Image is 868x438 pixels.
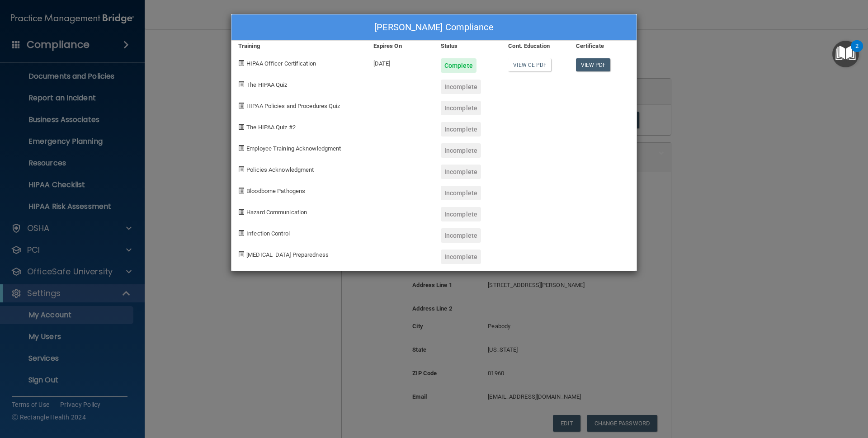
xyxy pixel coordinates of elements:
div: Incomplete [441,228,481,243]
span: HIPAA Officer Certification [246,60,316,67]
div: Incomplete [441,165,481,179]
div: Cont. Education [501,41,569,52]
div: Complete [441,58,476,73]
div: 2 [855,46,859,58]
span: The HIPAA Quiz #2 [246,124,296,131]
span: Hazard Communication [246,209,307,216]
iframe: Drift Widget Chat Controller [712,374,857,410]
a: View CE PDF [508,58,551,71]
div: Incomplete [441,207,481,221]
span: HIPAA Policies and Procedures Quiz [246,103,340,109]
div: Expires On [367,41,434,52]
div: Certificate [569,41,637,52]
a: View PDF [576,58,611,71]
button: Open Resource Center, 2 new notifications [832,41,859,67]
div: Incomplete [441,186,481,200]
span: Policies Acknowledgment [246,166,314,173]
span: The HIPAA Quiz [246,81,287,88]
div: [DATE] [367,52,434,73]
span: [MEDICAL_DATA] Preparedness [246,251,329,258]
div: Incomplete [441,122,481,137]
div: Incomplete [441,101,481,115]
div: [PERSON_NAME] Compliance [231,14,637,41]
span: Employee Training Acknowledgment [246,145,341,152]
div: Incomplete [441,250,481,264]
div: Status [434,41,501,52]
div: Incomplete [441,143,481,158]
div: Training [231,41,367,52]
span: Infection Control [246,230,290,237]
div: Incomplete [441,80,481,94]
span: Bloodborne Pathogens [246,188,305,194]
